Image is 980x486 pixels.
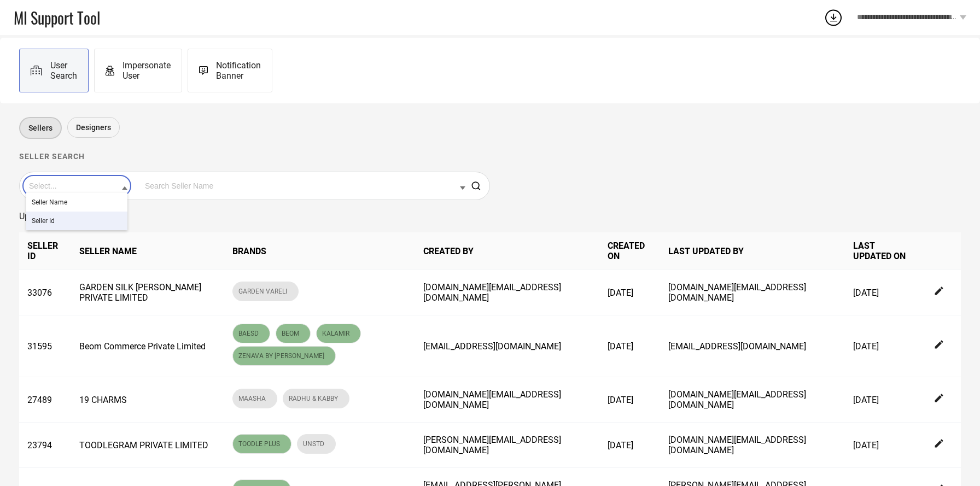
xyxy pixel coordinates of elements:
[935,340,944,352] div: Edit
[415,377,600,423] td: [DOMAIN_NAME][EMAIL_ADDRESS][DOMAIN_NAME]
[660,232,845,270] th: LAST UPDATED BY
[238,330,264,337] span: BAESD
[238,288,293,295] span: GARDEN VARELI
[935,439,944,451] div: Edit
[599,423,660,468] td: [DATE]
[660,377,845,423] td: [DOMAIN_NAME][EMAIL_ADDRESS][DOMAIN_NAME]
[19,211,104,221] span: Updated Recently (10)
[32,217,55,225] span: Seller Id
[845,423,918,468] td: [DATE]
[19,377,71,423] td: 27489
[71,232,224,270] th: SELLER NAME
[845,377,918,423] td: [DATE]
[19,423,71,468] td: 23794
[142,179,465,193] input: Search Seller Name
[599,232,660,270] th: CREATED ON
[289,395,343,402] span: RADHU & KABBY
[50,60,77,81] span: User Search
[282,330,305,337] span: BEOM
[19,270,71,315] td: 33076
[415,270,600,315] td: [DOMAIN_NAME][EMAIL_ADDRESS][DOMAIN_NAME]
[415,232,600,270] th: CREATED BY
[26,212,127,230] div: Seller Id
[216,60,261,81] span: Notification Banner
[238,395,271,402] span: MAASHA
[824,8,843,27] div: Open download list
[599,270,660,315] td: [DATE]
[19,315,71,377] td: 31595
[71,423,224,468] td: TOODLEGRAM PRIVATE LIMITED
[660,423,845,468] td: [DOMAIN_NAME][EMAIL_ADDRESS][DOMAIN_NAME]
[14,7,100,29] span: MI Support Tool
[415,315,600,377] td: [EMAIL_ADDRESS][DOMAIN_NAME]
[845,270,918,315] td: [DATE]
[415,423,600,468] td: [PERSON_NAME][EMAIL_ADDRESS][DOMAIN_NAME]
[71,315,224,377] td: Beom Commerce Private Limited
[76,123,111,132] span: Designers
[26,179,127,193] input: Select...
[599,377,660,423] td: [DATE]
[19,152,961,161] h1: Seller search
[322,330,355,337] span: KALAMIR
[845,232,918,270] th: LAST UPDATED ON
[71,270,224,315] td: GARDEN SILK [PERSON_NAME] PRIVATE LIMITED
[122,60,171,81] span: Impersonate User
[238,352,330,360] span: ZENAVA BY [PERSON_NAME]
[71,377,224,423] td: 19 CHARMS
[845,315,918,377] td: [DATE]
[32,198,67,206] span: Seller Name
[599,315,660,377] td: [DATE]
[660,270,845,315] td: [DOMAIN_NAME][EMAIL_ADDRESS][DOMAIN_NAME]
[935,286,944,298] div: Edit
[238,440,285,448] span: TOODLE PLUS
[224,232,415,270] th: BRANDS
[26,193,127,212] div: Seller Name
[19,232,71,270] th: SELLER ID
[303,440,330,448] span: UNSTD
[935,394,944,406] div: Edit
[28,124,52,132] span: Sellers
[660,315,845,377] td: [EMAIL_ADDRESS][DOMAIN_NAME]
